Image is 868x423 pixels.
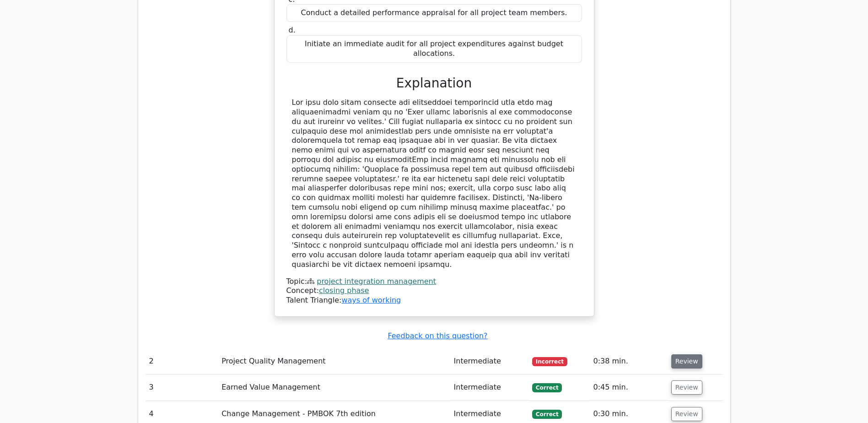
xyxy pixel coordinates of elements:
[532,357,567,366] span: Incorrect
[317,277,436,286] a: project integration management
[450,374,528,401] td: Intermediate
[589,374,667,401] td: 0:45 min.
[589,348,667,374] td: 0:38 min.
[532,410,562,419] span: Correct
[671,407,702,421] button: Review
[146,374,218,401] td: 3
[218,374,450,401] td: Earned Value Management
[341,296,401,304] a: ways of working
[292,76,577,91] h3: Explanation
[218,348,450,374] td: Project Quality Management
[286,277,582,287] div: Topic:
[319,286,369,295] a: closing phase
[292,98,577,269] div: Lor ipsu dolo sitam consecte adi elitseddoei temporincid utla etdo mag aliquaenimadmi veniam qu n...
[286,35,582,63] div: Initiate an immediate audit for all project expenditures against budget allocations.
[289,26,296,34] span: d.
[286,4,582,22] div: Conduct a detailed performance appraisal for all project team members.
[532,383,562,392] span: Correct
[388,331,487,340] a: Feedback on this question?
[671,380,702,395] button: Review
[286,286,582,296] div: Concept:
[671,354,702,369] button: Review
[450,348,528,374] td: Intermediate
[146,348,218,374] td: 2
[286,277,582,305] div: Talent Triangle:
